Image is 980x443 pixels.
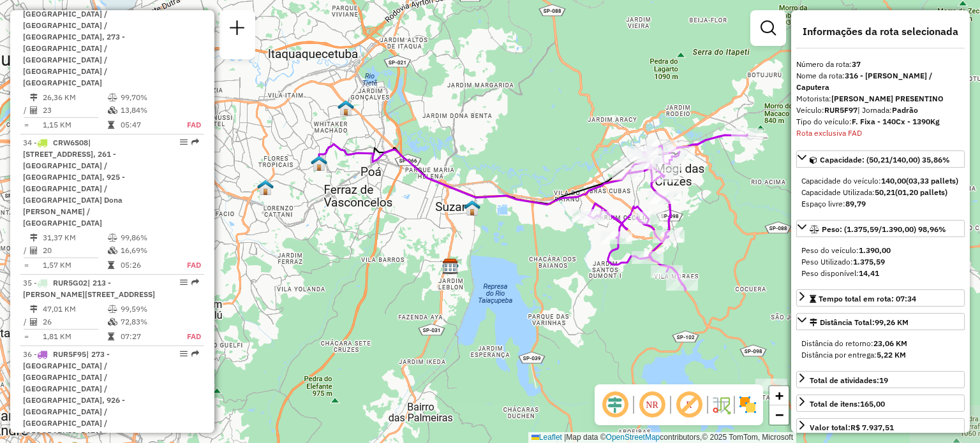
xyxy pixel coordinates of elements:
[606,433,660,442] a: OpenStreetMap
[191,279,199,286] em: Rota exportada
[801,338,960,349] div: Distância do retorno:
[796,93,965,105] div: Motorista:
[23,119,29,131] td: =
[120,91,173,104] td: 99,70%
[120,231,173,244] td: 99,86%
[108,261,114,269] i: Tempo total em rota
[180,279,188,286] em: Opções
[796,105,965,116] div: Veículo:
[108,318,117,326] i: % de utilização da cubagem
[810,398,885,410] div: Total de itens:
[873,338,907,348] strong: 23,06 KM
[738,395,758,415] img: Exibir/Ocultar setores
[831,94,944,103] strong: [PERSON_NAME] PRESENTINO
[801,245,891,255] span: Peso do veículo:
[42,104,107,117] td: 23
[875,187,895,197] strong: 50,21
[108,305,117,313] i: % de utilização do peso
[173,259,202,272] td: FAD
[108,247,117,254] i: % de utilização da cubagem
[853,257,885,266] strong: 1.375,59
[23,330,29,343] td: =
[464,200,480,216] img: 630 UDC Light WCL Jardim Santa Helena
[180,350,188,358] em: Opções
[528,432,796,443] div: Map data © contributors,© 2025 TomTom, Microsoft
[53,278,87,287] span: RUR5G02
[879,375,888,385] strong: 19
[637,389,667,420] span: Ocultar NR
[42,330,107,343] td: 1,81 KM
[30,106,38,114] i: Total de Atividades
[796,127,965,139] div: Rota exclusiva FAD
[674,389,704,420] span: Exibir rótulo
[796,289,965,307] a: Tempo total em rota: 07:34
[796,116,965,127] div: Tipo do veículo:
[531,433,562,442] a: Leaflet
[711,395,731,415] img: Fluxo de ruas
[30,94,38,101] i: Distância Total
[769,405,789,425] a: Zoom out
[120,330,173,343] td: 07:27
[877,350,906,359] strong: 5,22 KM
[311,155,327,171] img: 607 UDC Full Ferraz de Vasconcelos
[30,234,38,242] i: Distância Total
[859,245,891,255] strong: 1.390,00
[796,220,965,237] a: Peso: (1.375,59/1.390,00) 98,96%
[810,422,894,433] div: Valor total:
[108,121,114,129] i: Tempo total em rota
[796,70,965,93] div: Nome da rota:
[801,198,960,210] div: Espaço livre:
[257,179,274,196] img: DS Teste
[796,71,932,92] strong: 316 - [PERSON_NAME] / Caputera
[23,244,29,257] td: /
[225,15,250,44] a: Nova sessão e pesquisa
[796,371,965,388] a: Total de atividades:19
[120,244,173,257] td: 16,69%
[42,119,107,131] td: 1,15 KM
[23,138,125,228] span: | [STREET_ADDRESS], 261 - [GEOGRAPHIC_DATA] / [GEOGRAPHIC_DATA], 925 - [GEOGRAPHIC_DATA] / [GEOGR...
[108,234,117,242] i: % de utilização do peso
[810,317,909,328] div: Distância Total:
[796,59,965,70] div: Número da rota:
[30,305,38,313] i: Distância Total
[769,386,789,405] a: Zoom in
[191,138,199,146] em: Rota exportada
[860,399,885,409] strong: 165,00
[600,389,630,420] span: Ocultar deslocamento
[42,91,107,104] td: 26,36 KM
[819,294,916,303] span: Tempo total em rota: 07:34
[820,155,950,164] span: Capacidade: (50,21/140,00) 35,86%
[801,349,960,361] div: Distância por entrega:
[42,316,107,328] td: 26
[30,247,38,254] i: Total de Atividades
[796,395,965,412] a: Total de itens:165,00
[796,418,965,435] a: Valor total:R$ 7.937,51
[42,259,107,272] td: 1,57 KM
[23,316,29,328] td: /
[173,119,202,131] td: FAD
[796,240,965,284] div: Peso: (1.375,59/1.390,00) 98,96%
[892,105,918,115] strong: Padrão
[857,105,918,115] span: | Jornada:
[801,175,960,187] div: Capacidade do veículo:
[852,117,940,126] strong: F. Fixa - 140Cx - 1390Kg
[23,259,29,272] td: =
[881,176,906,185] strong: 140,00
[810,375,888,385] span: Total de atividades:
[120,119,173,131] td: 05:47
[859,268,879,278] strong: 14,41
[775,388,783,403] span: +
[822,224,946,234] span: Peso: (1.375,59/1.390,00) 98,96%
[442,258,459,275] img: CDD Suzano
[23,278,155,299] span: | 213 - [PERSON_NAME][STREET_ADDRESS]
[53,138,88,147] span: CRW6S08
[845,199,866,208] strong: 89,79
[338,99,354,116] img: 631 UDC Light WCL Cidade Kemel
[755,15,781,41] a: Exibir filtros
[42,244,107,257] td: 20
[120,303,173,316] td: 99,59%
[23,104,29,117] td: /
[173,330,202,343] td: FAD
[191,350,199,358] em: Rota exportada
[875,317,909,327] span: 99,26 KM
